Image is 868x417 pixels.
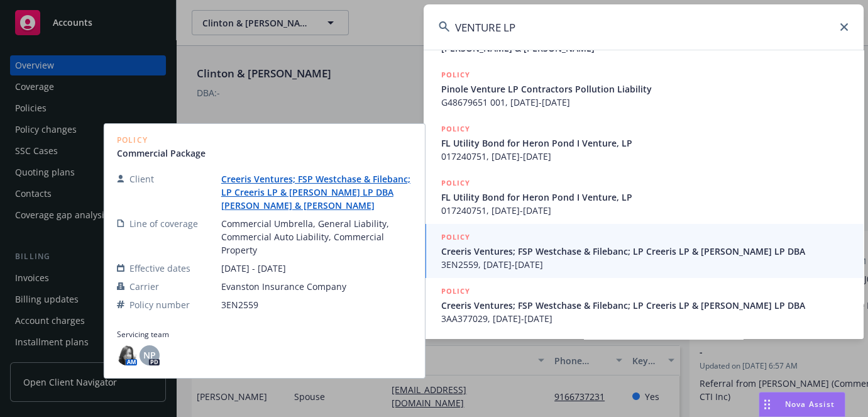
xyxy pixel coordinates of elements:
a: POLICYCreeris Ventures; FSP Westchase & Filebanc; LP Creeris LP & [PERSON_NAME] LP DBA3EN2559, [D... [424,224,864,278]
button: Nova Assist [759,392,845,417]
span: 017240751, [DATE]-[DATE] [441,204,849,217]
h5: POLICY [441,285,470,297]
div: Drag to move [759,392,775,416]
span: Nova Assist [785,399,835,409]
span: FL Utility Bond for Heron Pond I Venture, LP [441,191,849,204]
span: G48679651 001, [DATE]-[DATE] [441,96,849,109]
a: POLICYPinole Venture LP Contractors Pollution LiabilityG48679651 001, [DATE]-[DATE] [424,62,864,116]
span: 3AA377029, [DATE]-[DATE] [441,312,849,325]
h5: POLICY [441,69,470,81]
span: Creeris Ventures; FSP Westchase & Filebanc; LP Creeris LP & [PERSON_NAME] LP DBA [441,299,849,312]
span: 017240751, [DATE]-[DATE] [441,150,849,163]
span: FL Utility Bond for Heron Pond I Venture, LP [441,136,849,150]
a: POLICYCreeris Ventures; FSP Westchase & Filebanc; LP Creeris LP & [PERSON_NAME] LP DBA3AA377029, ... [424,278,864,332]
span: 3EN2559, [DATE]-[DATE] [441,258,849,271]
span: Creeris Ventures; FSP Westchase & Filebanc; LP Creeris LP & [PERSON_NAME] LP DBA [441,245,849,258]
h5: POLICY [441,123,470,135]
span: Pinole Venture LP Contractors Pollution Liability [441,82,849,96]
h5: POLICY [441,231,470,243]
input: Search... [424,4,864,50]
a: POLICYFL Utility Bond for Heron Pond I Venture, LP017240751, [DATE]-[DATE] [424,170,864,224]
a: POLICYFL Utility Bond for Heron Pond I Venture, LP017240751, [DATE]-[DATE] [424,116,864,170]
h5: POLICY [441,177,470,189]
